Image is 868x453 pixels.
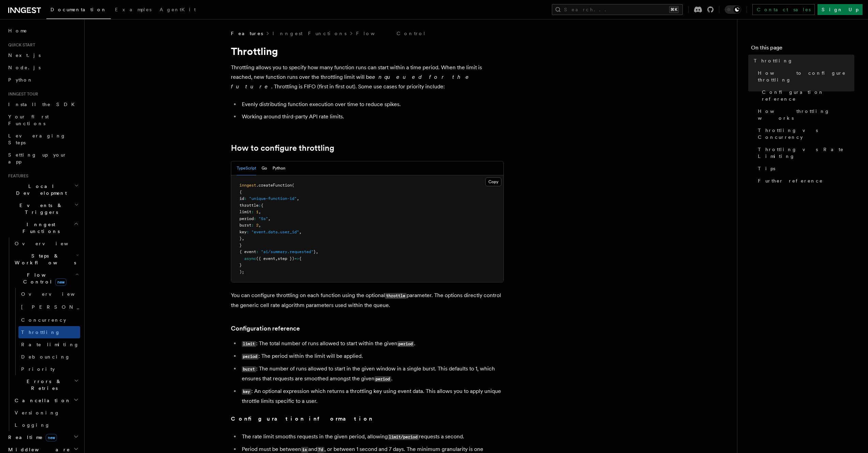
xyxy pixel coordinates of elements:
code: 7d [317,447,324,453]
span: , [242,236,244,241]
span: Flow Control [12,272,75,285]
a: Contact sales [752,4,815,15]
span: Throttling [754,57,793,64]
span: , [275,256,278,261]
a: Inngest Functions [273,30,347,37]
span: Configuration reference [762,89,854,102]
span: : [244,196,247,201]
a: Home [5,25,80,37]
span: , [268,216,270,221]
a: How throttling works [755,105,854,124]
span: Tips [758,165,775,172]
span: inngest [239,183,256,188]
a: Tips [755,162,854,175]
span: { event [239,249,256,254]
div: Inngest Functions [5,237,80,431]
span: 1 [256,209,259,214]
span: ({ event [256,256,275,261]
a: Overview [12,237,80,250]
button: Local Development [5,180,80,199]
span: Install the SDK [8,102,79,107]
span: Steps & Workflows [12,252,76,266]
a: Next.js [5,49,80,61]
a: Overview [18,288,80,300]
span: Your first Functions [8,114,49,126]
a: Sign Up [818,4,863,15]
span: , [299,230,301,234]
a: Python [5,74,80,86]
span: [PERSON_NAME] [21,304,121,310]
span: } [239,236,242,241]
span: , [316,249,318,254]
code: period [374,376,391,382]
li: : The period within the limit will be applied. [240,351,504,361]
code: throttle [385,293,407,299]
a: Debouncing [18,351,80,363]
span: period [239,216,254,221]
button: TypeScript [237,161,256,175]
span: How throttling works [758,108,854,121]
span: , [259,223,261,228]
span: { [261,203,263,208]
span: Overview [15,241,85,246]
span: Logging [15,422,50,428]
a: Further reference [755,175,854,187]
span: Overview [21,291,91,297]
h4: On this page [751,44,854,55]
a: Rate limiting [18,338,80,351]
a: Configuration reference [759,86,854,105]
button: Steps & Workflows [12,250,80,269]
span: } [239,263,242,267]
span: { [299,256,301,261]
span: Throttling vs Rate Limiting [758,146,854,160]
a: Examples [111,2,156,18]
a: How to configure throttling [755,67,854,86]
a: Concurrency [18,314,80,326]
span: Cancellation [12,397,71,404]
span: { [239,190,242,194]
a: Configuration reference [231,324,300,333]
span: : [254,216,256,221]
span: : [251,209,254,214]
code: limit [242,341,256,347]
span: How to configure throttling [758,70,854,83]
span: Python [8,77,33,83]
a: Documentation [46,2,111,19]
span: Throttling [21,330,60,335]
a: Logging [12,419,80,431]
li: The rate limit smooths requests in the given period, allowing requests a second. [240,432,504,442]
button: Flow Controlnew [12,269,80,288]
a: AgentKit [156,2,200,18]
code: period [397,341,414,347]
span: Examples [115,7,151,12]
span: AgentKit [160,7,196,12]
span: ); [239,269,244,274]
span: key [239,230,247,234]
code: burst [242,366,256,372]
span: Quick start [5,42,35,48]
li: Evenly distributing function execution over time to reduce spikes. [240,100,504,109]
span: : [247,230,249,234]
span: Middleware [5,446,70,453]
span: new [46,434,57,441]
span: Rate limiting [21,342,79,347]
li: : An optional expression which returns a throttling key using event data. This allows you to appl... [240,386,504,406]
span: Features [231,30,263,37]
li: : The number of runs allowed to start in the given window in a single burst. This defaults to 1, ... [240,364,504,384]
span: 2 [256,223,259,228]
button: Go [262,161,267,175]
span: step }) [278,256,294,261]
a: How to configure throttling [231,143,334,153]
div: Flow Controlnew [12,288,80,375]
span: limit [239,209,251,214]
span: Inngest Functions [5,221,74,235]
span: Setting up your app [8,152,67,164]
h1: Throttling [231,45,504,57]
button: Cancellation [12,394,80,407]
span: Versioning [15,410,60,415]
strong: Configuration information [231,415,373,422]
button: Realtimenew [5,431,80,443]
span: Further reference [758,177,823,184]
span: "ai/summary.requested" [261,249,313,254]
span: new [55,278,67,286]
